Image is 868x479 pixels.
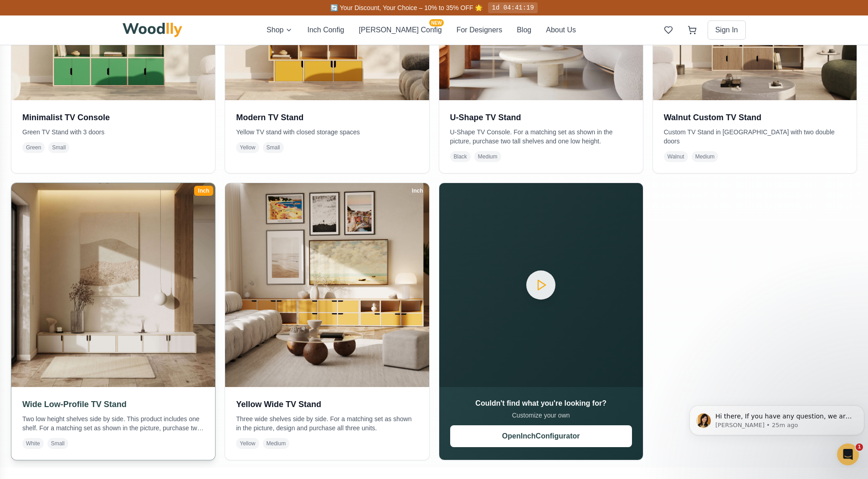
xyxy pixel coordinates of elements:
[708,20,746,40] button: Sign In
[517,25,531,36] button: Blog
[123,23,183,37] img: Woodlly
[6,178,221,392] img: Wide Low-Profile TV Stand
[267,25,293,36] button: Shop
[450,127,632,146] p: U-Shape TV Console. For a matching set as shown in the picture, purchase two tall shelves and one...
[236,142,259,153] span: Yellow
[22,398,204,411] h3: Wide Low-Profile TV Stand
[236,111,418,124] h3: Modern TV Stand
[664,151,688,162] span: Walnut
[837,443,859,465] iframe: Intercom live chat
[263,438,290,449] span: Medium
[22,438,44,449] span: White
[22,414,204,433] p: Two low height shelves side by side. This product includes one shelf. For a matching set as shown...
[194,186,214,196] div: Inch
[236,414,418,433] p: Three wide shelves side by side. For a matching set as shown in the picture, design and purchase ...
[47,438,68,449] span: Small
[664,127,846,146] p: Custom TV Stand in [GEOGRAPHIC_DATA] with two double doors
[664,111,846,124] h3: Walnut Custom TV Stand
[474,151,501,162] span: Medium
[450,411,632,420] p: Customize your own
[488,2,537,13] div: 1d 04:41:19
[450,111,632,124] h3: U-Shape TV Stand
[22,142,45,153] span: Green
[48,142,69,153] span: Small
[692,151,719,162] span: Medium
[225,183,429,387] img: Yellow Wide TV Stand
[22,111,204,124] h3: Minimalist TV Console
[359,25,442,36] button: [PERSON_NAME] ConfigNEW
[546,25,576,36] button: About Us
[429,19,443,26] span: NEW
[450,151,471,162] span: Black
[236,127,418,137] p: Yellow TV stand with closed storage spaces
[450,398,632,409] h3: Couldn't find what you're looking for?
[22,127,204,137] p: Green TV Stand with 3 doors
[408,186,427,196] div: Inch
[330,4,483,11] span: 🔄 Your Discount, Your Choice – 10% to 35% OFF 🌟
[263,142,284,153] span: Small
[236,398,418,411] h3: Yellow Wide TV Stand
[457,25,502,36] button: For Designers
[236,438,259,449] span: Yellow
[856,443,863,451] span: 1
[686,386,868,454] iframe: Intercom notifications message
[307,25,344,36] button: Inch Config
[450,425,632,447] button: OpenInchConfigurator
